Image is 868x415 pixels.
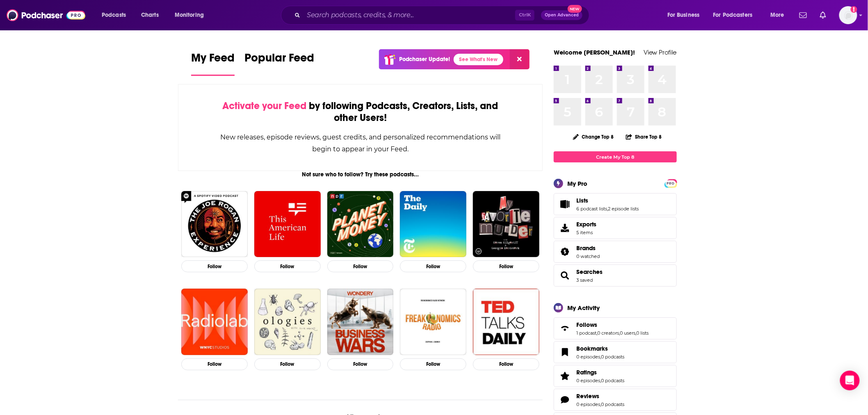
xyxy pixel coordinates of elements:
img: The Joe Rogan Experience [181,191,248,258]
a: 1 podcast [576,330,596,336]
span: , [619,330,620,336]
button: Follow [473,260,539,272]
a: Podchaser - Follow, Share and Rate Podcasts [7,7,85,23]
img: Business Wars [327,289,394,355]
svg: Add a profile image [851,6,857,13]
button: Follow [327,358,394,370]
img: The Daily [400,191,466,258]
a: Follows [557,323,573,334]
a: Welcome [PERSON_NAME]! [554,48,635,56]
a: Create My Top 8 [554,151,677,162]
a: Reviews [576,392,624,400]
button: Show profile menu [839,6,857,24]
button: Follow [181,358,248,370]
button: Follow [400,358,466,370]
span: For Business [667,9,700,21]
button: Open AdvancedNew [541,10,582,20]
span: Logged in as samanthawu [839,6,857,24]
button: Follow [327,260,394,272]
button: open menu [662,9,710,22]
button: Follow [400,260,466,272]
span: For Podcasters [713,9,753,21]
span: Ratings [576,369,597,376]
a: See What's New [454,54,503,65]
a: 0 episodes [576,401,600,407]
a: 3 saved [576,277,593,283]
img: This American Life [254,191,321,258]
a: Follows [576,321,649,328]
img: Planet Money [327,191,394,258]
a: Lists [557,198,573,210]
img: Ologies with Alie Ward [254,289,321,355]
span: , [600,354,601,360]
button: Follow [254,358,321,370]
span: Reviews [554,389,677,411]
span: Lists [554,193,677,215]
p: Podchaser Update! [399,56,450,63]
a: Lists [576,197,639,204]
span: , [600,401,601,407]
a: 0 users [620,330,635,336]
span: Ctrl K [515,10,535,21]
span: Brands [554,241,677,263]
div: My Activity [567,304,600,312]
a: Exports [554,217,677,239]
a: My Feed [191,51,235,76]
span: Reviews [576,392,599,400]
a: Bookmarks [576,345,624,352]
span: New [568,5,582,13]
span: Monitoring [175,9,204,21]
span: PRO [666,180,676,187]
a: 0 podcasts [601,401,624,407]
button: Follow [181,260,248,272]
input: Search podcasts, credits, & more... [304,9,515,22]
button: open menu [765,9,795,22]
img: TED Talks Daily [473,289,539,355]
span: Popular Feed [244,51,314,70]
span: More [770,9,784,21]
a: View Profile [644,48,677,56]
span: Ratings [554,365,677,387]
span: My Feed [191,51,235,70]
span: Follows [576,321,597,328]
img: My Favorite Murder with Karen Kilgariff and Georgia Hardstark [473,191,539,258]
a: Ratings [557,370,573,382]
span: , [596,330,597,336]
a: Reviews [557,394,573,406]
img: User Profile [839,6,857,24]
div: New releases, episode reviews, guest credits, and personalized recommendations will begin to appe... [219,131,501,155]
a: Charts [136,9,164,22]
span: Exports [576,221,596,228]
a: Show notifications dropdown [817,8,829,22]
span: Bookmarks [576,345,608,352]
span: Bookmarks [554,341,677,363]
span: Exports [557,222,573,234]
span: Activate your Feed [222,100,306,112]
span: , [600,378,601,383]
a: 0 episodes [576,354,600,360]
button: open menu [96,9,137,22]
a: Searches [576,268,603,276]
button: Share Top 8 [626,129,662,145]
span: , [607,206,608,212]
a: 6 podcast lists [576,206,607,212]
div: by following Podcasts, Creators, Lists, and other Users! [219,100,501,124]
a: Ratings [576,369,624,376]
a: Searches [557,270,573,281]
a: Brands [557,246,573,258]
span: Charts [141,9,159,21]
div: Not sure who to follow? Try these podcasts... [178,171,543,178]
a: 0 podcasts [601,378,624,383]
img: Radiolab [181,289,248,355]
img: Freakonomics Radio [400,289,466,355]
a: 0 watched [576,253,600,259]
